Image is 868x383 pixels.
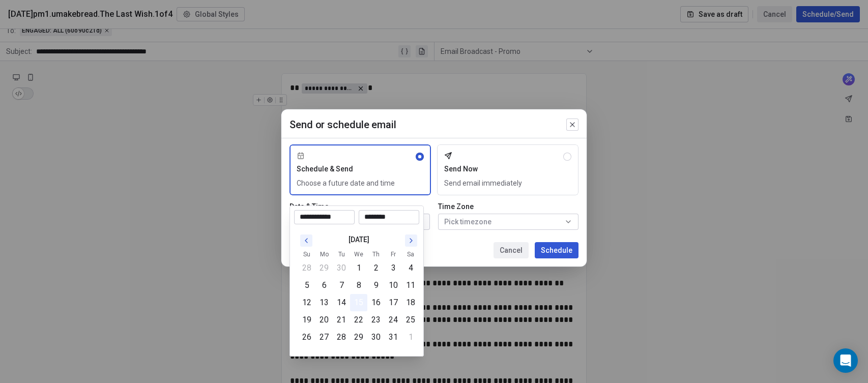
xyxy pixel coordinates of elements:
[300,234,312,247] button: Go to the Previous Month
[316,294,332,311] button: Monday, October 13th, 2025
[368,260,384,276] button: Thursday, October 2nd, 2025
[299,294,315,311] button: Sunday, October 12th, 2025
[367,249,385,259] th: Thursday
[402,260,419,276] button: Saturday, October 4th, 2025
[333,312,350,328] button: Tuesday, October 21st, 2025
[316,277,332,293] button: Monday, October 6th, 2025
[368,312,384,328] button: Thursday, October 23rd, 2025
[315,249,333,259] th: Monday
[385,312,401,328] button: Friday, October 24th, 2025
[316,260,332,276] button: Monday, September 29th, 2025
[333,329,350,345] button: Tuesday, October 28th, 2025
[402,249,419,259] th: Saturday
[299,277,315,293] button: Sunday, October 5th, 2025
[350,249,367,259] th: Wednesday
[333,294,350,311] button: Tuesday, October 14th, 2025
[385,329,401,345] button: Friday, October 31st, 2025
[298,249,315,259] th: Sunday
[349,234,369,245] span: [DATE]
[402,294,419,311] button: Saturday, October 18th, 2025
[368,277,384,293] button: Thursday, October 9th, 2025
[385,260,401,276] button: Friday, October 3rd, 2025
[402,277,419,293] button: Saturday, October 11th, 2025
[351,277,367,293] button: Wednesday, October 8th, 2025
[402,312,419,328] button: Saturday, October 25th, 2025
[351,260,367,276] button: Wednesday, October 1st, 2025
[351,312,367,328] button: Wednesday, October 22nd, 2025
[333,249,350,259] th: Tuesday
[299,260,315,276] button: Sunday, September 28th, 2025
[299,329,315,345] button: Sunday, October 26th, 2025
[298,249,419,346] table: October 2025
[351,329,367,345] button: Wednesday, October 29th, 2025
[385,249,402,259] th: Friday
[405,234,417,247] button: Go to the Next Month
[333,277,350,293] button: Tuesday, October 7th, 2025
[368,294,384,311] button: Thursday, October 16th, 2025
[316,329,332,345] button: Monday, October 27th, 2025
[385,277,401,293] button: Friday, October 10th, 2025
[385,294,401,311] button: Friday, October 17th, 2025
[316,312,332,328] button: Monday, October 20th, 2025
[368,329,384,345] button: Thursday, October 30th, 2025
[299,312,315,328] button: Sunday, October 19th, 2025
[351,294,367,311] button: Today, Wednesday, October 15th, 2025, selected
[402,329,419,345] button: Saturday, November 1st, 2025
[333,260,350,276] button: Tuesday, September 30th, 2025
